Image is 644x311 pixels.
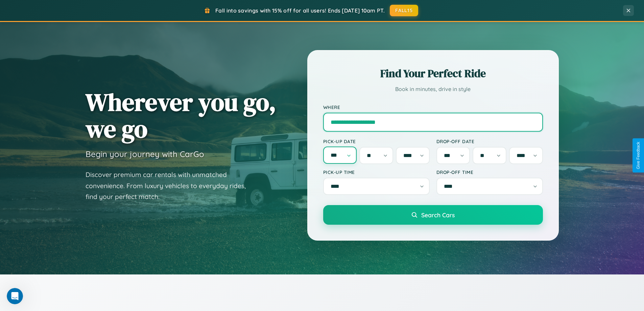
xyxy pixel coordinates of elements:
[323,138,430,144] label: Pick-up Date
[323,205,543,225] button: Search Cars
[86,169,255,202] p: Discover premium car rentals with unmatched convenience. From luxury vehicles to everyday rides, ...
[323,169,430,175] label: Pick-up Time
[86,89,276,142] h1: Wherever you go, we go
[436,138,543,144] label: Drop-off Date
[636,142,641,169] div: Give Feedback
[215,7,385,14] span: Fall into savings with 15% off for all users! Ends [DATE] 10am PT.
[323,104,543,110] label: Where
[421,211,455,219] span: Search Cars
[323,84,543,94] p: Book in minutes, drive in style
[390,5,418,16] button: FALL15
[323,66,543,81] h2: Find Your Perfect Ride
[86,149,204,159] h3: Begin your journey with CarGo
[7,288,23,304] iframe: Intercom live chat
[436,169,543,175] label: Drop-off Time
